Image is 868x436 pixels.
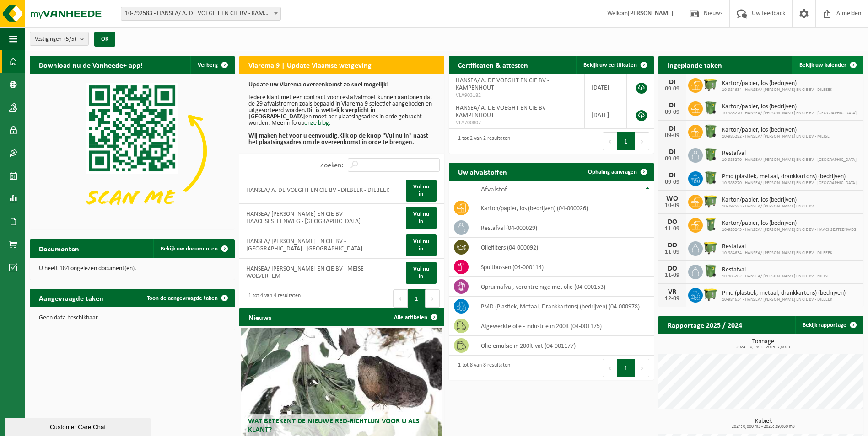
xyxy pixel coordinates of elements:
td: HANSEA/ [PERSON_NAME] EN CIE BV - [GEOGRAPHIC_DATA] - [GEOGRAPHIC_DATA] [239,231,398,259]
label: Zoeken: [320,162,343,169]
div: 11-09 [663,226,681,232]
div: 09-09 [663,156,681,162]
a: onze blog. [304,120,331,127]
td: PMD (Plastiek, Metaal, Drankkartons) (bedrijven) (04-000978) [474,297,654,316]
span: Bekijk uw certificaten [583,62,637,68]
span: 10-985270 - HANSEA/ [PERSON_NAME] EN CIE BV - [GEOGRAPHIC_DATA] [722,157,857,163]
div: 09-09 [663,86,681,92]
div: DO [663,242,681,249]
div: 1 tot 8 van 8 resultaten [453,358,510,378]
button: OK [94,32,115,47]
a: Vul nu in [406,180,437,202]
div: DI [663,102,681,109]
button: Next [635,132,649,150]
span: 10-985270 - HANSEA/ [PERSON_NAME] EN CIE BV - [GEOGRAPHIC_DATA] [722,111,857,116]
span: 10-985282 - HANSEA/ [PERSON_NAME] EN CIE BV - MEISE [722,134,830,139]
u: Wij maken het voor u eenvoudig. [248,133,339,139]
button: Previous [603,132,617,150]
span: Karton/papier, los (bedrijven) [722,197,814,204]
p: Geen data beschikbaar. [39,315,226,321]
span: 10-984634 - HANSEA/ [PERSON_NAME] EN CIE BV - DILBEEK [722,87,832,93]
u: Iedere klant met een contract voor restafval [248,94,362,101]
span: 10-792583 - HANSEA/ A. DE VOEGHT EN CIE BV - KAMPENHOUT [121,7,280,20]
span: 10-792583 - HANSEA/ [PERSON_NAME] EN CIE BV [722,204,814,209]
span: Toon de aangevraagde taken [147,295,218,301]
a: Ophaling aanvragen [581,163,653,181]
span: Wat betekent de nieuwe RED-richtlijn voor u als klant? [248,418,420,434]
div: VR [663,288,681,296]
h2: Rapportage 2025 / 2024 [658,316,751,334]
span: 2024: 0,000 m3 - 2025: 29,060 m3 [663,425,863,429]
img: Download de VHEPlus App [30,74,235,228]
span: 10-985270 - HANSEA/ [PERSON_NAME] EN CIE BV - [GEOGRAPHIC_DATA] [722,181,857,186]
img: WB-1100-HPE-GN-50 [703,193,718,209]
img: WB-0370-HPE-GN-50 [703,100,718,116]
button: Vestigingen(5/5) [30,32,89,46]
span: VLA903182 [456,92,577,99]
td: [DATE] [585,74,627,101]
span: Vestigingen [35,32,76,46]
button: Previous [603,359,617,377]
span: HANSEA/ A. DE VOEGHT EN CIE BV - KAMPENHOUT [456,77,549,91]
img: WB-0370-HPE-GN-50 [703,123,718,139]
img: WB-0370-HPE-GN-50 [703,147,718,162]
h2: Aangevraagde taken [30,289,113,307]
div: 09-09 [663,179,681,186]
button: 1 [617,132,635,150]
span: 10-792583 - HANSEA/ A. DE VOEGHT EN CIE BV - KAMPENHOUT [121,7,281,21]
b: Klik op de knop "Vul nu in" naast het plaatsingsadres om de overeenkomst in orde te brengen. [248,133,428,146]
div: 09-09 [663,133,681,139]
a: Bekijk uw certificaten [576,56,653,74]
div: 11-09 [663,272,681,279]
td: HANSEA/ A. DE VOEGHT EN CIE BV - DILBEEK - DILBEEK [239,176,398,204]
td: HANSEA/ [PERSON_NAME] EN CIE BV - MEISE - WOLVERTEM [239,259,398,286]
div: DI [663,149,681,156]
a: Vul nu in [406,234,437,256]
span: Afvalstof [481,186,507,193]
td: opruimafval, verontreinigd met olie (04-000153) [474,277,654,297]
span: Karton/papier, los (bedrijven) [722,220,856,227]
div: DI [663,79,681,86]
h2: Uw afvalstoffen [449,163,516,181]
h2: Vlarema 9 | Update Vlaamse wetgeving [239,56,381,74]
img: WB-1100-HPE-GN-50 [703,240,718,255]
span: 10-985282 - HANSEA/ [PERSON_NAME] EN CIE BV - MEISE [722,274,830,279]
span: Ophaling aanvragen [588,169,637,175]
span: HANSEA/ A. DE VOEGHT EN CIE BV - KAMPENHOUT [456,105,549,119]
button: Next [635,359,649,377]
div: 12-09 [663,296,681,302]
button: Previous [393,289,408,308]
h2: Ingeplande taken [658,56,731,74]
a: Vul nu in [406,207,437,229]
div: DI [663,125,681,133]
img: WB-1100-HPE-GN-50 [703,287,718,302]
button: Next [426,289,440,308]
td: karton/papier, los (bedrijven) (04-000026) [474,198,654,218]
p: U heeft 184 ongelezen document(en). [39,266,226,272]
div: 10-09 [663,202,681,209]
a: Vul nu in [406,262,437,284]
td: oliefilters (04-000092) [474,238,654,257]
p: moet kunnen aantonen dat de 29 afvalstromen zoals bepaald in Vlarema 9 selectief aangeboden en ui... [248,82,435,146]
td: [DATE] [585,101,627,129]
span: Karton/papier, los (bedrijven) [722,127,830,134]
div: DI [663,172,681,179]
span: 10-985245 - HANSEA/ [PERSON_NAME] EN CIE BV - HAACHSESTEENWEG [722,227,856,233]
a: Bekijk uw kalender [792,56,863,74]
a: Bekijk rapportage [795,316,863,334]
div: DO [663,265,681,272]
strong: [PERSON_NAME] [628,10,674,17]
td: afgewerkte olie - industrie in 200lt (04-001175) [474,316,654,336]
span: Bekijk uw kalender [799,62,846,68]
span: Pmd (plastiek, metaal, drankkartons) (bedrijven) [722,290,846,297]
span: Karton/papier, los (bedrijven) [722,103,857,111]
div: DO [663,218,681,226]
b: Dit is wettelijk verplicht in [GEOGRAPHIC_DATA] [248,107,376,120]
h2: Documenten [30,239,88,257]
a: Toon de aangevraagde taken [140,289,234,307]
td: restafval (04-000029) [474,218,654,238]
td: olie-emulsie in 200lt-vat (04-001177) [474,336,654,356]
span: Restafval [722,266,830,274]
span: 2024: 10,199 t - 2025: 7,007 t [663,345,863,350]
b: Update uw Vlarema overeenkomst zo snel mogelijk! [248,81,389,88]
